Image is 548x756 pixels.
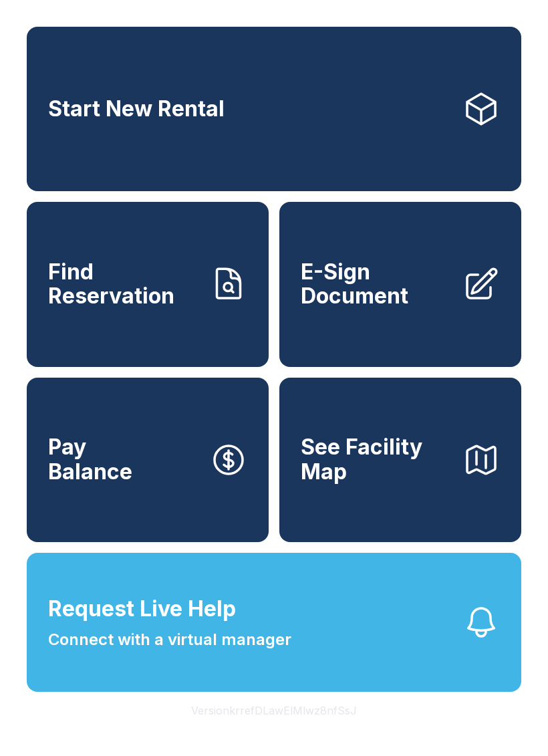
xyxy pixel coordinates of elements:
a: Find Reservation [27,202,269,366]
button: See Facility Map [279,378,521,542]
span: Pay Balance [48,435,132,484]
span: Request Live Help [48,593,236,625]
span: Connect with a virtual manager [48,628,291,652]
span: See Facility Map [301,435,452,484]
a: E-Sign Document [279,202,521,366]
button: VersionkrrefDLawElMlwz8nfSsJ [180,692,368,729]
span: Start New Rental [48,97,225,122]
a: Start New Rental [27,27,521,191]
button: PayBalance [27,378,269,542]
span: E-Sign Document [301,260,452,309]
span: Find Reservation [48,260,199,309]
button: Request Live HelpConnect with a virtual manager [27,553,521,692]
